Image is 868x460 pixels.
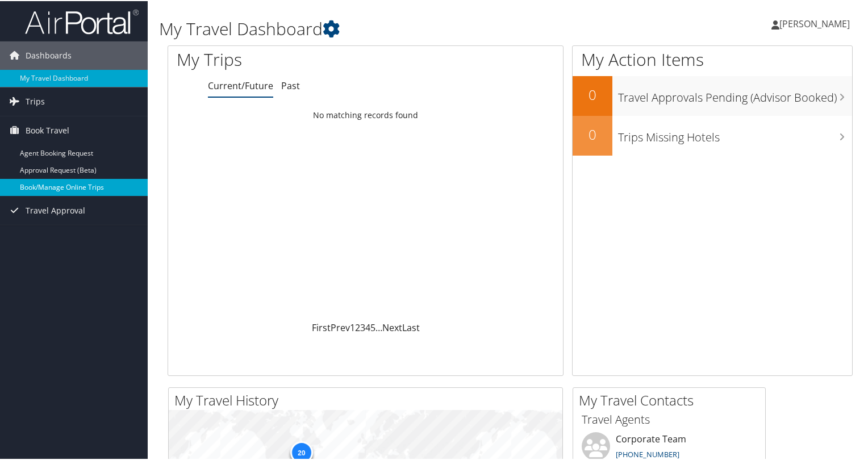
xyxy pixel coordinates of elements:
[281,78,300,91] a: Past
[26,86,45,115] span: Trips
[177,47,390,70] h1: My Trips
[573,84,612,103] h2: 0
[573,75,852,115] a: 0Travel Approvals Pending (Advisor Booked)
[360,320,365,333] a: 3
[779,16,850,29] span: [PERSON_NAME]
[579,390,765,409] h2: My Travel Contacts
[159,16,627,40] h1: My Travel Dashboard
[174,390,562,409] h2: My Travel History
[402,320,420,333] a: Last
[582,411,757,426] h3: Travel Agents
[616,448,679,458] a: [PHONE_NUMBER]
[771,6,861,40] a: [PERSON_NAME]
[382,320,402,333] a: Next
[573,47,852,70] h1: My Action Items
[331,320,350,333] a: Prev
[26,115,69,144] span: Book Travel
[573,124,612,143] h2: 0
[370,320,375,333] a: 5
[573,115,852,154] a: 0Trips Missing Hotels
[618,123,852,144] h3: Trips Missing Hotels
[26,40,72,69] span: Dashboards
[350,320,355,333] a: 1
[312,320,331,333] a: First
[168,104,563,124] td: No matching records found
[26,195,85,224] span: Travel Approval
[365,320,370,333] a: 4
[208,78,273,91] a: Current/Future
[355,320,360,333] a: 2
[618,83,852,104] h3: Travel Approvals Pending (Advisor Booked)
[25,7,139,34] img: airportal-logo.png
[375,320,382,333] span: …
